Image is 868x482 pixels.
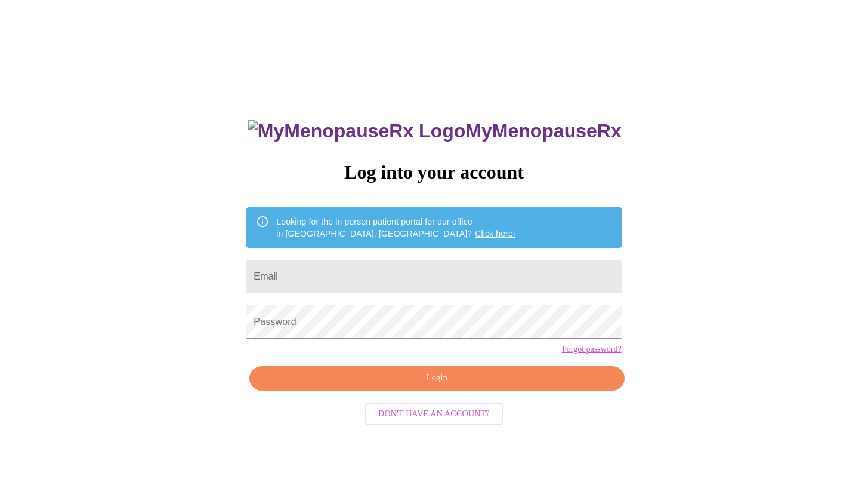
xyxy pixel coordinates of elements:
a: Click here! [475,229,515,238]
a: Forgot password? [562,345,622,354]
h3: Log into your account [246,161,621,183]
a: Don't have an account? [362,408,506,418]
button: Login [249,366,624,391]
img: MyMenopauseRx Logo [248,120,465,142]
h3: MyMenopauseRx [248,120,622,142]
div: Looking for the in person patient portal for our office in [GEOGRAPHIC_DATA], [GEOGRAPHIC_DATA]? [276,211,515,244]
span: Don't have an account? [378,407,490,422]
span: Login [263,371,610,386]
button: Don't have an account? [365,403,503,426]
